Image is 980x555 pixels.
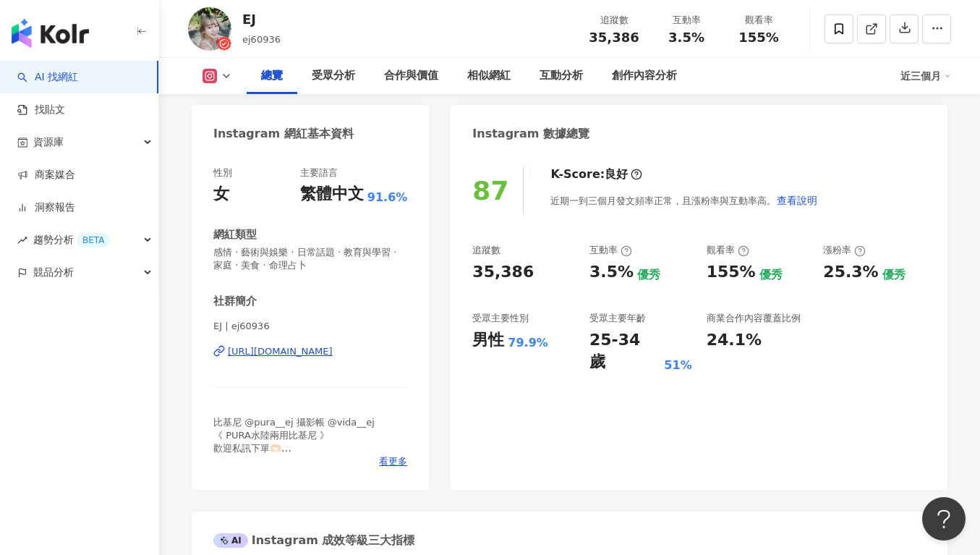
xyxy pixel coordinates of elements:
[587,13,642,27] div: 追蹤數
[707,261,756,284] div: 155%
[213,126,354,142] div: Instagram 網紅基本資料
[508,335,548,351] div: 79.9%
[213,533,248,548] div: AI
[589,30,639,45] span: 35,386
[589,244,632,257] div: 互動率
[472,126,589,142] div: Instagram 數據總覽
[550,186,818,215] div: 近期一到三個月發文頻率正常，且漲粉率與互動率高。
[664,357,691,373] div: 51%
[472,312,529,325] div: 受眾主要性別
[612,67,677,85] div: 創作內容分析
[472,329,504,352] div: 男性
[242,10,281,28] div: EJ
[242,34,281,45] span: ej60936
[589,261,634,284] div: 3.5%
[707,312,801,325] div: 商業合作內容覆蓋比例
[472,244,500,257] div: 追蹤數
[589,329,660,374] div: 25-34 歲
[300,183,364,206] div: 繁體中文
[922,497,966,541] iframe: Help Scout Beacon - Open
[213,227,257,242] div: 網紅類型
[659,13,714,27] div: 互動率
[77,233,110,247] div: BETA
[12,19,89,48] img: logo
[589,312,646,325] div: 受眾主要年齡
[213,246,407,272] span: 感情 · 藝術與娛樂 · 日常話題 · 教育與學習 · 家庭 · 美食 · 命理占卜
[759,267,783,283] div: 優秀
[707,244,749,257] div: 觀看率
[900,64,951,88] div: 近三個月
[213,320,407,333] span: EJ | ej60936
[823,261,878,284] div: 25.3%
[213,294,257,309] div: 社群簡介
[467,67,511,85] div: 相似網紅
[33,256,74,289] span: 競品分析
[300,166,338,179] div: 主要語言
[17,70,78,85] a: searchAI 找網紅
[213,345,407,358] a: [URL][DOMAIN_NAME]
[188,7,231,51] img: KOL Avatar
[33,126,64,158] span: 資源庫
[213,533,414,548] div: Instagram 成效等級三大指標
[605,166,628,182] div: 良好
[33,224,110,256] span: 趨勢分析
[550,166,642,182] div: K-Score :
[882,267,906,283] div: 優秀
[17,235,27,245] span: rise
[228,345,333,358] div: [URL][DOMAIN_NAME]
[472,261,534,284] div: 35,386
[17,168,75,182] a: 商案媒合
[668,30,704,45] span: 3.5%
[17,200,75,215] a: 洞察報告
[379,455,407,468] span: 看更多
[637,267,660,283] div: 優秀
[261,67,283,85] div: 總覽
[731,13,786,27] div: 觀看率
[17,103,65,117] a: 找貼文
[776,186,818,215] button: 查看說明
[367,190,408,206] span: 91.6%
[213,166,232,179] div: 性別
[312,67,355,85] div: 受眾分析
[540,67,583,85] div: 互動分析
[213,183,229,206] div: 女
[472,176,508,206] div: 87
[823,244,866,257] div: 漲粉率
[384,67,438,85] div: 合作與價值
[738,30,779,45] span: 155%
[707,329,762,352] div: 24.1%
[777,195,817,206] span: 查看說明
